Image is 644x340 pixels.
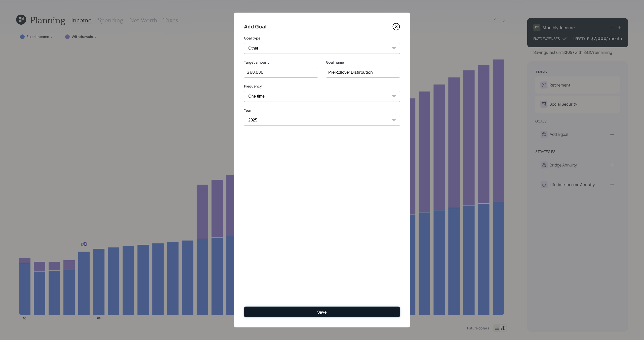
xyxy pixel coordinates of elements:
button: Save [244,307,400,317]
h4: Add Goal [244,23,267,31]
div: Save [317,309,327,315]
label: Year [244,108,400,113]
label: Goal name [326,60,400,65]
label: Target amount [244,60,318,65]
label: Frequency [244,84,400,89]
label: Goal type [244,36,400,41]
